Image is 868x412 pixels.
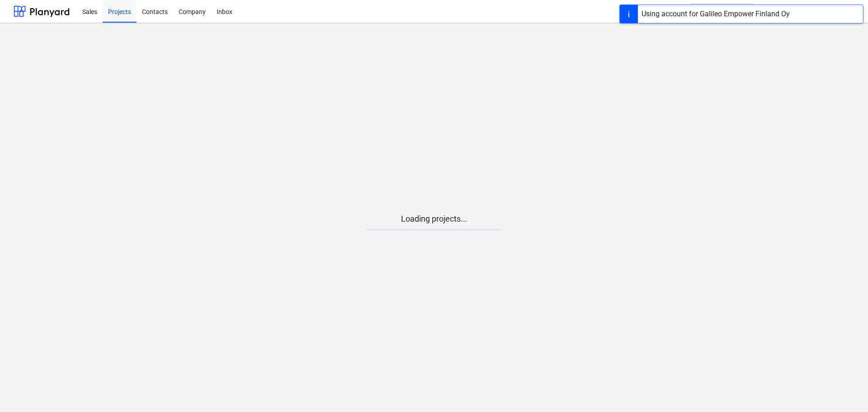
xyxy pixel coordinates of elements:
[366,213,502,224] p: Loading projects...
[642,9,790,19] div: Using account for Galileo Empower Finland Oy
